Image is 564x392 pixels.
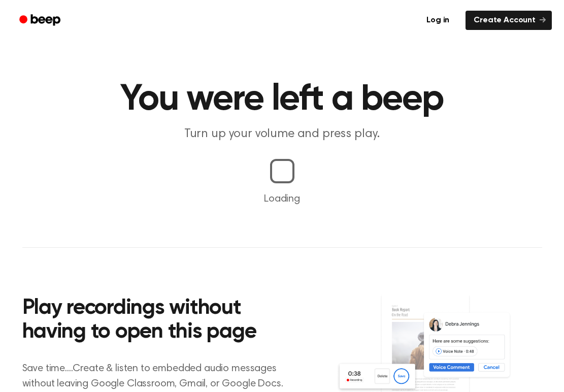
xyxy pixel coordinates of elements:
[466,11,552,30] a: Create Account
[416,9,459,32] a: Log in
[87,126,477,143] p: Turn up your volume and press play.
[12,11,70,30] a: Beep
[12,191,552,207] p: Loading
[22,297,296,345] h2: Play recordings without having to open this page
[22,361,296,391] p: Save time....Create & listen to embedded audio messages without leaving Google Classroom, Gmail, ...
[22,81,542,118] h1: You were left a beep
